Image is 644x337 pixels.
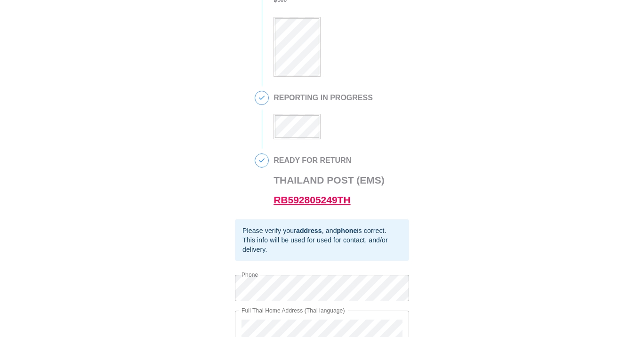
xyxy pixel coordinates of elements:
[274,170,385,210] h3: Thailand Post (EMS)
[337,227,357,234] b: phone
[296,227,322,234] b: address
[274,94,373,102] h2: REPORTING IN PROGRESS
[255,154,268,167] span: 4
[255,91,268,104] span: 3
[274,194,350,205] a: RB592805249TH
[242,235,402,254] div: This info will be used for used for contact, and/or delivery.
[242,226,402,235] div: Please verify your , and is correct.
[274,156,385,165] h2: READY FOR RETURN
